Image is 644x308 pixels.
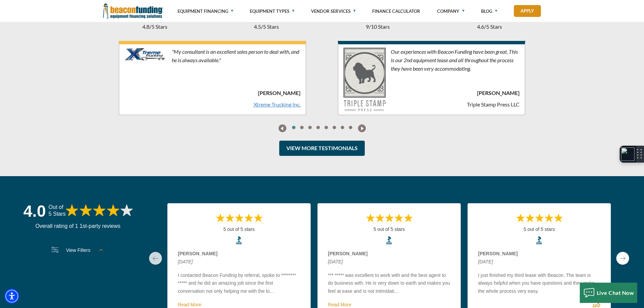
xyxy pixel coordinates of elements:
[330,125,338,131] a: Go To Slide 5
[328,226,450,234] div: 5 out of 5 stars
[49,205,66,210] span: Out of
[215,23,318,31] p: 4.5/5 Stars
[358,124,366,132] img: Right Navigator
[391,89,520,97] b: [PERSON_NAME]
[391,100,520,109] p: Triple Stamp Press LLC
[298,125,306,131] a: Go To Slide 1
[580,283,638,303] button: Live Chat Now
[478,258,600,266] span: [DATE]
[178,271,300,295] p: I contacted Beacon Funding by referral, spoke to ******** ***** and he did an amazing job since t...
[338,125,347,131] a: Go To Slide 6
[358,122,366,134] a: next
[322,125,330,131] a: Go To Slide 4
[478,250,600,258] span: [PERSON_NAME]
[314,125,322,131] a: Go To Slide 3
[279,124,286,132] img: Left Navigator
[328,302,351,307] a: Read More
[328,271,450,295] p: *** ***** was excellent to work with and the best agent to do business with. He is very down to e...
[328,250,450,258] span: [PERSON_NAME]
[103,23,207,31] p: 4.8/5 Stars
[149,252,162,265] a: previous page
[178,250,300,258] span: [PERSON_NAME]
[178,258,300,266] span: [DATE]
[536,236,543,244] img: bbb
[236,236,242,244] img: bbb
[328,258,450,266] span: [DATE]
[279,141,365,156] a: View More Testimonials
[478,226,600,234] div: 5 out of 5 stars
[306,125,314,131] a: Go To Slide 2
[514,5,541,17] a: Apply
[290,125,298,131] a: Go To Slide 0
[17,242,139,258] a: View Filters
[172,100,301,109] a: Xtreme Trucking Inc. - open in a new tab
[49,211,66,217] span: 5 Stars
[597,289,634,296] span: Live Chat Now
[124,48,167,90] img: Xtreme Trucking Inc. Logo
[23,203,49,219] div: 4.0
[178,302,201,307] a: Read More
[17,222,139,230] div: Overall rating of 1 1st-party reviews
[386,236,392,244] img: bbb
[391,48,518,72] span: Our experiences with Beacon Funding have been great, This is our 2nd equipment lease and all thro...
[4,289,19,304] div: Accessibility Menu
[347,125,355,131] a: Go To Slide 7
[279,122,286,134] a: previous
[172,89,301,97] b: [PERSON_NAME]
[172,48,299,63] span: "My consultant is an excellent sales person to deal with, and he is always available."
[478,271,600,295] p: I just finished my third lease with Beacon. The team is always helpful when you have questions an...
[343,48,386,112] img: Triple Stamp Press LLC
[616,252,629,265] a: next page
[326,23,430,31] p: 9/10 Stars
[178,226,300,234] div: 5 out of 5 stars
[438,23,541,31] p: 4.6/5 Stars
